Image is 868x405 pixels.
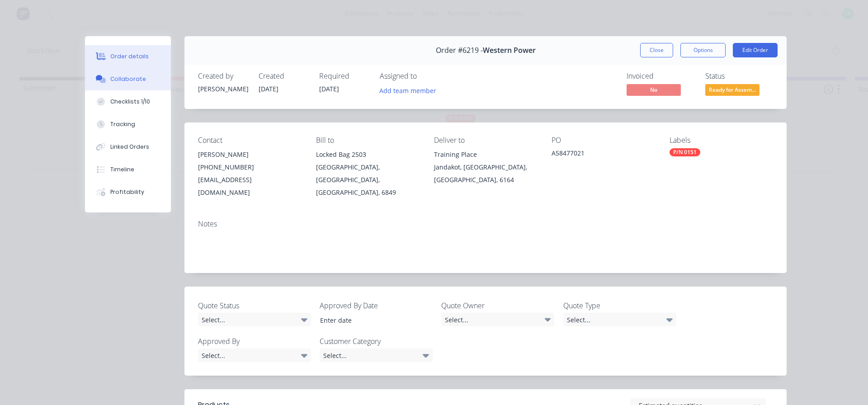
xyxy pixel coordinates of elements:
div: Training Place [434,148,538,161]
button: Edit Order [733,43,778,57]
span: Order #6219 - [436,46,483,55]
button: Checklists 1/10 [85,90,171,113]
label: Quote Status [198,300,311,311]
div: Select... [563,313,676,326]
div: P/N 0151 [670,148,700,156]
div: Status [705,72,773,80]
div: Tracking [110,120,135,128]
div: Select... [320,348,433,362]
button: Ready for Assem... [705,84,759,98]
div: Created [259,72,308,80]
span: [DATE] [319,85,339,93]
button: Timeline [85,158,171,181]
span: [DATE] [259,85,278,93]
label: Quote Type [563,300,676,311]
div: Bill to [316,136,420,145]
div: A58477021 [552,148,655,161]
button: Tracking [85,113,171,136]
div: Created by [198,72,248,80]
div: [PERSON_NAME] [198,84,248,94]
div: Notes [198,220,773,228]
label: Quote Owner [441,300,554,311]
div: Profitability [110,188,144,196]
label: Approved By Date [320,300,433,311]
div: [PERSON_NAME] [198,148,302,161]
div: Required [319,72,369,80]
button: Order details [85,45,171,68]
button: Add team member [375,84,441,96]
div: Select... [441,313,554,326]
div: Select... [198,348,311,362]
div: Labels [670,136,773,145]
div: Locked Bag 2503[GEOGRAPHIC_DATA], [GEOGRAPHIC_DATA], [GEOGRAPHIC_DATA], 6849 [316,148,420,199]
div: Collaborate [110,75,146,83]
div: Linked Orders [110,143,149,151]
span: Western Power [483,46,536,55]
div: Invoiced [627,72,694,80]
div: Locked Bag 2503 [316,148,420,161]
button: Collaborate [85,68,171,90]
div: Order details [110,52,149,61]
input: Enter date [314,313,426,327]
div: Assigned to [380,72,470,80]
div: Contact [198,136,302,145]
div: Select... [198,313,311,326]
div: Timeline [110,165,134,174]
label: Approved By [198,336,311,347]
div: Training PlaceJandakot, [GEOGRAPHIC_DATA], [GEOGRAPHIC_DATA], 6164 [434,148,538,186]
div: Deliver to [434,136,538,145]
button: Close [640,43,673,57]
div: [PERSON_NAME][PHONE_NUMBER][EMAIL_ADDRESS][DOMAIN_NAME] [198,148,302,199]
button: Linked Orders [85,136,171,158]
button: Profitability [85,181,171,203]
div: [PHONE_NUMBER] [198,161,302,174]
div: [EMAIL_ADDRESS][DOMAIN_NAME] [198,174,302,199]
button: Options [680,43,726,57]
div: [GEOGRAPHIC_DATA], [GEOGRAPHIC_DATA], [GEOGRAPHIC_DATA], 6849 [316,161,420,199]
button: Add team member [380,84,441,96]
div: PO [552,136,655,145]
span: No [627,84,681,95]
div: Checklists 1/10 [110,98,150,106]
div: Jandakot, [GEOGRAPHIC_DATA], [GEOGRAPHIC_DATA], 6164 [434,161,538,186]
span: Ready for Assem... [705,84,759,95]
label: Customer Category [320,336,433,347]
